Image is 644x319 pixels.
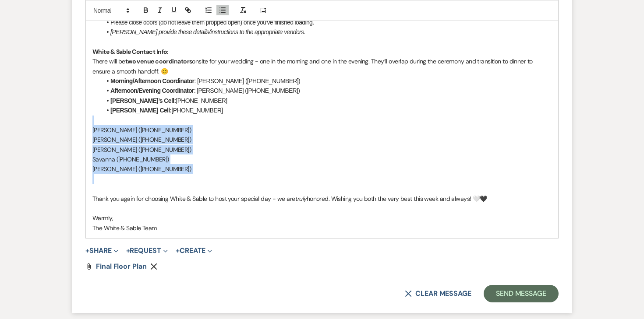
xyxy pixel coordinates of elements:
[110,87,194,94] strong: Afternoon/Evening Coordinator
[101,96,552,105] li: [PHONE_NUMBER]
[101,105,552,115] li: [PHONE_NUMBER]
[484,285,559,302] button: Send Message
[92,223,552,233] p: The White & Sable Team
[110,97,176,104] strong: [PERSON_NAME]’s Cell:
[101,76,552,86] li: : [PERSON_NAME] (‭[PHONE_NUMBER]‬)
[125,57,192,65] strong: two venue coordinators
[92,48,169,56] strong: White & Sable Contact Info:
[92,135,552,144] p: [PERSON_NAME] ([PHONE_NUMBER]‬)
[92,213,552,223] p: Warmly,
[405,290,471,297] button: Clear message
[101,18,552,27] li: Please close doors (do not leave them propped open) once you've finished loading.
[85,247,89,254] span: +
[126,247,168,254] button: Request
[92,145,552,154] p: [PERSON_NAME] ([PHONE_NUMBER]‬)
[176,247,212,254] button: Create
[92,56,552,76] p: There will be onsite for your wedding - one in the morning and one in the evening. They’ll overla...
[101,86,552,95] li: : [PERSON_NAME] ([PHONE_NUMBER]‬)
[92,125,552,135] p: [PERSON_NAME] ([PHONE_NUMBER]‬)
[96,263,147,270] a: final floor plan
[92,164,552,174] p: [PERSON_NAME] ‭([PHONE_NUMBER]‬)
[110,107,172,114] strong: [PERSON_NAME] Cell:
[85,247,118,254] button: Share
[295,195,306,203] em: truly
[92,154,552,164] p: Savanna ([PHONE_NUMBER]‬)
[176,247,180,254] span: +
[110,28,305,35] em: [PERSON_NAME] provide these details/instructions to the appropriate vendors.
[126,247,130,254] span: +
[110,77,194,84] strong: Morning/Afternoon Coordinator
[92,194,552,203] p: Thank you again for choosing White & Sable to host your special day - we are honored. Wishing you...
[96,262,147,271] span: final floor plan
